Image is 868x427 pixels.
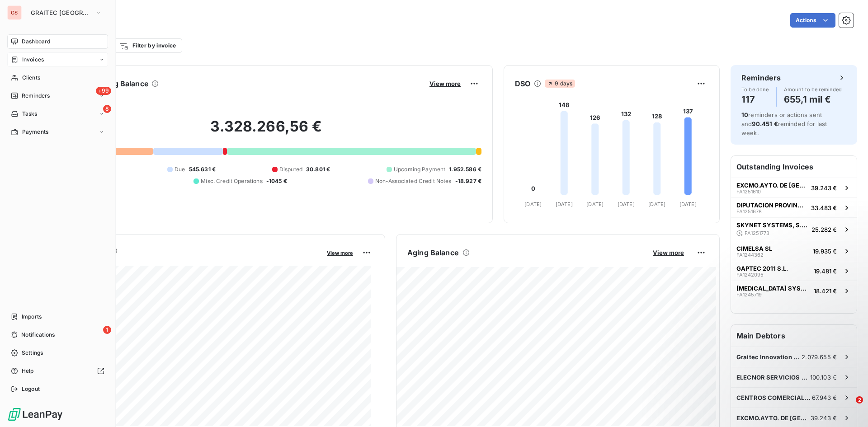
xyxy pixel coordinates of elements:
[731,281,857,300] button: [MEDICAL_DATA] SYSTEM SL.FA124571918.421 €
[731,241,857,261] button: CIMELSA SLFA124436219.935 €
[407,247,459,258] h6: Aging Balance
[687,339,868,403] iframe: Intercom notifications message
[375,177,452,185] span: Non-Associated Credit Notes
[736,414,811,422] span: EXCMO.AYTO. DE [GEOGRAPHIC_DATA][PERSON_NAME]
[731,156,857,178] h6: Outstanding Invoices
[51,256,321,266] span: Monthly Revenue
[279,165,302,174] span: Disputed
[21,331,55,339] span: Notifications
[731,197,857,217] button: DIPUTACION PROVINCIAL DE CACERESFA125167833.483 €
[201,177,262,185] span: Misc. Credit Operations
[736,285,810,292] span: [MEDICAL_DATA] SYSTEM SL.
[429,80,461,87] span: View more
[741,111,827,136] span: reminders or actions sent and reminded for last week.
[427,80,463,88] button: View more
[22,110,38,118] span: Tasks
[731,261,857,281] button: GAPTEC 2011 S.L.FA124209519.481 €
[524,201,542,207] tspan: [DATE]
[811,226,837,233] span: 25.282 €
[813,248,837,255] span: 19.935 €
[618,201,635,207] tspan: [DATE]
[731,217,857,241] button: SKYNET SYSTEMS, S.L.UFA125177325.282 €
[837,396,859,418] iframe: Intercom live chat
[736,209,762,214] span: FA1251678
[103,326,111,334] span: 1
[22,385,40,393] span: Logout
[679,201,697,207] tspan: [DATE]
[784,92,842,107] h4: 655,1 mil €
[811,184,837,192] span: 39.243 €
[736,245,772,252] span: CIMELSA SL
[741,92,769,107] h4: 117
[449,165,481,174] span: 1.952.586 €
[736,252,764,258] span: FA1244362
[22,74,40,82] span: Clients
[455,177,481,185] span: -18.927 €
[741,111,748,118] span: 10
[22,367,34,375] span: Help
[653,249,684,256] span: View more
[515,78,530,89] h6: DSO
[306,165,330,174] span: 30.801 €
[745,230,769,236] span: FA1251773
[648,201,665,207] tspan: [DATE]
[96,87,111,95] span: +99
[324,249,356,257] button: View more
[790,13,835,28] button: Actions
[7,364,108,378] a: Help
[327,250,353,256] span: View more
[266,177,287,185] span: -1045 €
[752,120,778,127] span: 90.451 €
[736,292,762,297] span: FA1245719
[22,92,50,100] span: Reminders
[103,105,111,113] span: 8
[784,87,842,92] span: Amount to be reminded
[856,396,863,404] span: 2
[731,325,857,347] h6: Main Debtors
[7,407,63,422] img: Logo LeanPay
[736,189,761,194] span: FA1251610
[22,313,42,321] span: Imports
[31,9,91,16] span: GRAITEC [GEOGRAPHIC_DATA]
[736,265,788,272] span: GAPTEC 2011 S.L.
[741,87,769,92] span: To be done
[736,182,807,189] span: EXCMO.AYTO. DE [GEOGRAPHIC_DATA][PERSON_NAME]
[22,349,43,357] span: Settings
[736,202,807,209] span: DIPUTACION PROVINCIAL DE CACERES
[545,80,575,88] span: 9 days
[22,128,48,136] span: Payments
[22,38,50,46] span: Dashboard
[586,201,604,207] tspan: [DATE]
[811,414,837,422] span: 39.243 €
[7,5,22,20] div: GS
[113,38,182,53] button: Filter by invoice
[814,267,837,275] span: 19.481 €
[811,204,837,211] span: 33.483 €
[736,272,764,277] span: FA1242095
[394,165,445,174] span: Upcoming Payment
[736,221,808,229] span: SKYNET SYSTEMS, S.L.U
[189,165,216,174] span: 545.631 €
[556,201,573,207] tspan: [DATE]
[175,165,185,174] span: Due
[22,56,44,64] span: Invoices
[51,117,481,145] h2: 3.328.266,56 €
[731,178,857,197] button: EXCMO.AYTO. DE [GEOGRAPHIC_DATA][PERSON_NAME]FA125161039.243 €
[741,72,781,83] h6: Reminders
[814,287,837,295] span: 18.421 €
[650,249,687,257] button: View more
